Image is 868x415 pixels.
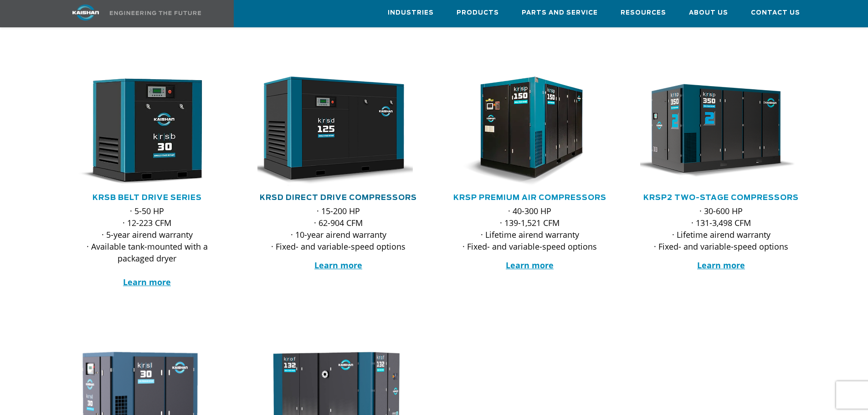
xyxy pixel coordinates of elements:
a: Products [457,0,499,25]
a: About Us [689,0,728,25]
a: Learn more [123,277,171,287]
span: Resources [621,8,666,18]
a: Parts and Service [522,0,598,25]
img: krsd125 [251,77,413,186]
a: KRSP2 Two-Stage Compressors [643,194,799,201]
span: Parts and Service [522,8,598,18]
span: About Us [689,8,728,18]
span: Contact Us [751,8,800,18]
span: Products [457,8,499,18]
p: · 40-300 HP · 139-1,521 CFM · Lifetime airend warranty · Fixed- and variable-speed options [449,205,611,252]
a: Learn more [506,260,554,271]
a: Industries [388,0,434,25]
img: Engineering the future [110,11,201,15]
p: · 15-200 HP · 62-904 CFM · 10-year airend warranty · Fixed- and variable-speed options [257,205,420,252]
img: krsp350 [633,77,796,186]
div: krsp350 [640,77,802,186]
p: · 30-600 HP · 131-3,498 CFM · Lifetime airend warranty · Fixed- and variable-speed options [640,205,802,252]
span: Industries [388,8,434,18]
div: krsd125 [257,77,420,186]
div: krsp150 [449,77,611,186]
a: Contact Us [751,0,800,25]
img: kaishan logo [51,5,120,20]
p: · 5-50 HP · 12-223 CFM · 5-year airend warranty · Available tank-mounted with a packaged dryer [66,205,228,288]
a: Learn more [697,260,745,271]
a: Learn more [314,260,362,271]
img: krsp150 [442,77,604,186]
img: krsb30 [59,77,221,186]
a: KRSB Belt Drive Series [92,194,202,201]
a: KRSP Premium Air Compressors [453,194,606,201]
div: krsb30 [66,77,228,186]
a: Resources [621,0,666,25]
a: KRSD Direct Drive Compressors [260,194,417,201]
